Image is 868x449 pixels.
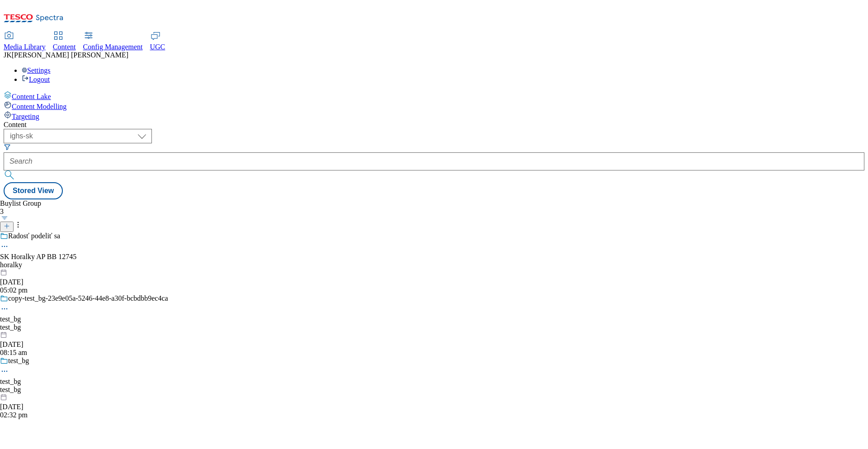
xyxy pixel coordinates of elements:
[4,152,864,170] input: Search
[53,43,76,51] span: Content
[22,66,51,74] a: Settings
[8,294,168,302] div: copy-test_bg-23e9e05a-5246-44e8-a30f-bcbdbb9ec4ca
[4,111,864,121] a: Targeting
[4,51,12,59] span: JK
[83,43,143,51] span: Config Management
[83,32,143,51] a: Config Management
[12,51,128,59] span: [PERSON_NAME] [PERSON_NAME]
[4,101,864,111] a: Content Modelling
[4,182,63,199] button: Stored View
[4,121,864,129] div: Content
[150,43,165,51] span: UGC
[4,91,864,101] a: Content Lake
[8,232,60,240] div: Radosť podeliť sa
[22,76,50,83] a: Logout
[12,93,51,100] span: Content Lake
[4,43,46,51] span: Media Library
[4,143,11,151] svg: Search Filters
[12,113,39,120] span: Targeting
[150,32,165,51] a: UGC
[53,32,76,51] a: Content
[12,103,66,110] span: Content Modelling
[8,357,29,365] div: test_bg
[4,32,46,51] a: Media Library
